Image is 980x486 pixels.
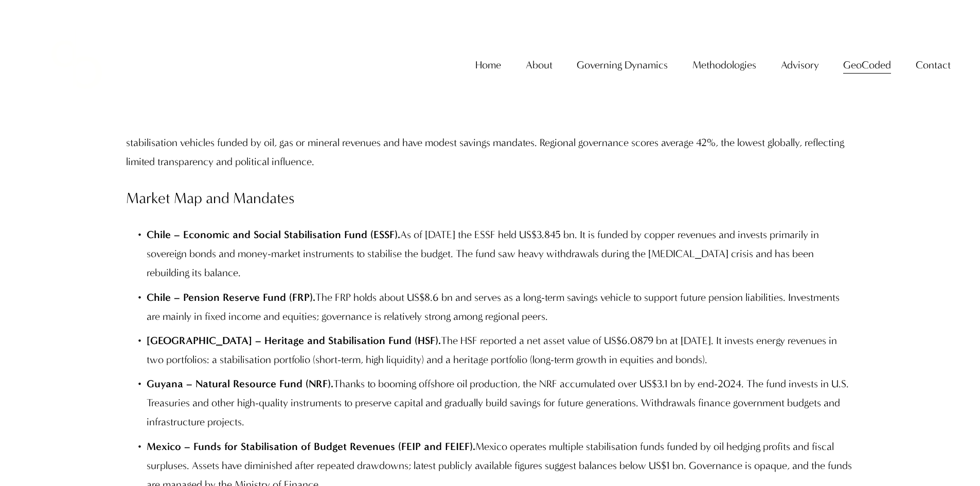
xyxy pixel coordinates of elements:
[916,56,951,75] span: Contact
[843,56,891,75] span: GeoCoded
[916,55,951,76] a: folder dropdown
[781,55,819,76] a: folder dropdown
[692,55,756,76] a: folder dropdown
[475,55,501,76] a: Home
[147,440,475,453] strong: Mexico – Funds for Stabilisation of Budget Revenues (FEIP and FEIEF).
[147,331,854,369] p: The HSF reported a net asset value of US$6.0879 bn at [DATE]. It invests energy revenues in two p...
[29,17,124,112] img: Christopher Sanchez &amp; Co.
[526,56,553,75] span: About
[577,56,668,75] span: Governing Dynamics
[147,291,315,303] strong: Chile – Pension Reserve Fund (FRP).
[843,55,891,76] a: folder dropdown
[147,374,854,431] p: Thanks to booming offshore oil production, the NRF accumulated over US$3.1 bn by end-2024. The fu...
[126,114,854,171] p: [GEOGRAPHIC_DATA] hosts approximately 12 sovereign funds with combined assets around US$30 bn, ma...
[147,377,333,390] strong: Guyana – Natural Resource Fund (NRF).
[147,225,854,282] p: As of [DATE] the ESSF held US$3.845 bn. It is funded by copper revenues and invests primarily in ...
[577,55,668,76] a: folder dropdown
[781,56,819,75] span: Advisory
[126,188,854,209] h4: Market Map and Mandates
[147,334,441,347] strong: [GEOGRAPHIC_DATA] – Heritage and Stabilisation Fund (HSF).
[526,55,553,76] a: folder dropdown
[147,288,854,326] p: The FRP holds about US$8.6 bn and serves as a long-term savings vehicle to support future pension...
[692,56,756,75] span: Methodologies
[147,228,400,241] strong: Chile – Economic and Social Stabilisation Fund (ESSF).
